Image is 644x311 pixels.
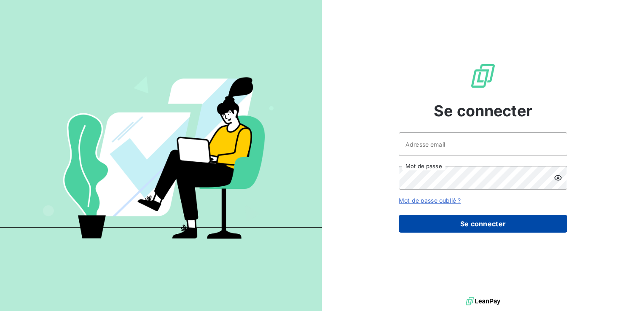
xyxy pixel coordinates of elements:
a: Mot de passe oublié ? [399,197,461,204]
img: Logo LeanPay [470,62,496,89]
input: placeholder [399,132,567,156]
img: logo [466,295,500,308]
span: Se connecter [434,99,532,122]
button: Se connecter [399,215,567,233]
